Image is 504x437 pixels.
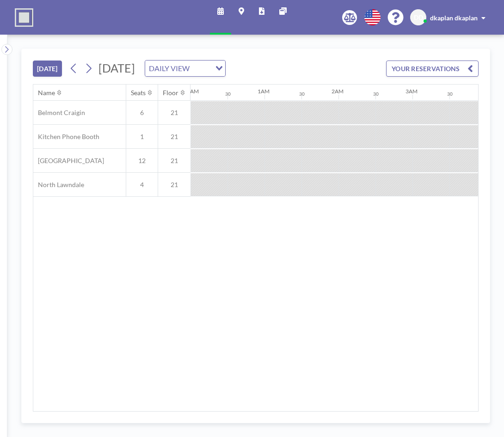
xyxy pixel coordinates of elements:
span: 21 [158,157,191,165]
div: Seats [131,89,146,97]
span: 21 [158,109,191,117]
div: Name [38,89,55,97]
span: DAILY VIEW [147,62,191,74]
div: Search for option [145,61,225,76]
span: 21 [158,133,191,141]
span: 1 [126,133,158,141]
span: Belmont Craigin [33,109,85,117]
div: 1AM [258,88,270,95]
div: 30 [299,91,305,97]
div: Floor [163,89,178,97]
div: 30 [225,91,231,97]
div: 12AM [184,88,199,95]
span: [GEOGRAPHIC_DATA] [33,157,104,165]
div: 2AM [332,88,344,95]
span: dkaplan dkaplan [430,14,478,22]
div: 3AM [406,88,418,95]
div: 30 [447,91,453,97]
span: 21 [158,181,191,189]
input: Search for option [192,62,210,74]
span: North Lawndale [33,181,84,189]
img: organization-logo [15,8,33,27]
span: 6 [126,109,158,117]
span: DD [414,13,423,22]
div: 30 [373,91,379,97]
span: 12 [126,157,158,165]
span: 4 [126,181,158,189]
span: Kitchen Phone Booth [33,133,99,141]
span: [DATE] [98,61,135,75]
button: YOUR RESERVATIONS [386,61,479,77]
button: [DATE] [33,61,62,77]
